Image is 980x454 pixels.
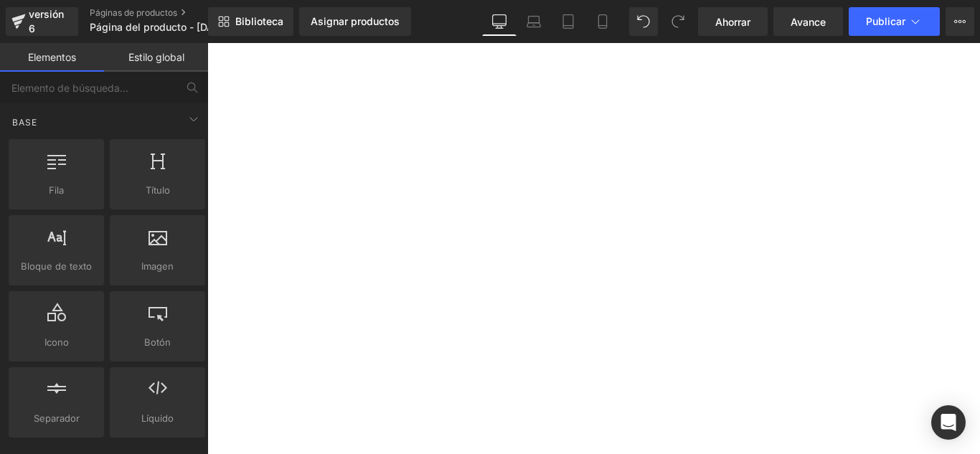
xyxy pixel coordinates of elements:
[90,7,255,19] a: Páginas de productos
[629,7,658,36] button: Deshacer
[144,336,171,348] font: Botón
[311,15,400,27] font: Asignar productos
[28,51,76,63] font: Elementos
[90,7,177,18] font: Páginas de productos
[773,7,843,36] a: Avance
[21,260,92,272] font: Bloque de texto
[931,405,966,440] div: Open Intercom Messenger
[551,7,585,36] a: Tableta
[849,7,940,36] button: Publicar
[90,21,271,33] font: Página del producto - [DATE] 18:14:50
[585,7,620,36] a: Móvil
[12,117,37,128] font: Base
[715,16,750,28] font: Ahorrar
[208,7,293,36] a: Nueva Biblioteca
[128,51,184,63] font: Estilo global
[141,412,174,424] font: Líquido
[6,7,78,36] a: versión 6
[29,8,64,34] font: versión 6
[791,16,826,28] font: Avance
[517,7,551,36] a: Computadora portátil
[141,260,174,272] font: Imagen
[235,15,283,27] font: Biblioteca
[49,184,64,196] font: Fila
[664,7,692,36] button: Rehacer
[146,184,170,196] font: Título
[34,412,80,424] font: Separador
[44,336,69,348] font: Icono
[946,7,974,36] button: Más
[866,15,905,27] font: Publicar
[482,7,517,36] a: De oficina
